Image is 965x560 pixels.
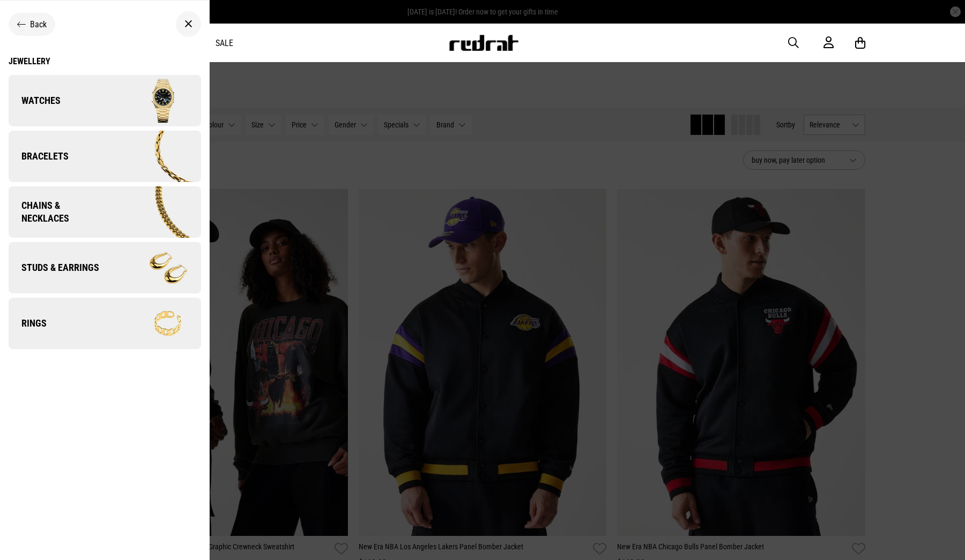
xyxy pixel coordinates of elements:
[9,75,201,126] a: Watches Company
[9,242,201,293] a: Studs & Earrings Company
[9,4,41,36] button: Open LiveChat chat widget
[105,74,201,127] img: Company
[105,130,201,183] img: Company
[9,150,69,163] span: Bracelets
[9,131,201,182] a: Bracelets Company
[448,35,519,51] img: Redrat logo
[9,261,99,274] span: Studs & Earrings
[105,297,201,350] img: Company
[107,186,201,238] img: Company
[9,56,201,66] a: Jewellery
[9,199,107,225] span: Chains & Necklaces
[9,317,47,330] span: Rings
[216,38,233,48] a: Sale
[9,298,201,349] a: Rings Company
[9,94,61,107] span: Watches
[30,19,47,29] span: Back
[9,186,201,238] a: Chains & Necklaces Company
[105,241,201,294] img: Company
